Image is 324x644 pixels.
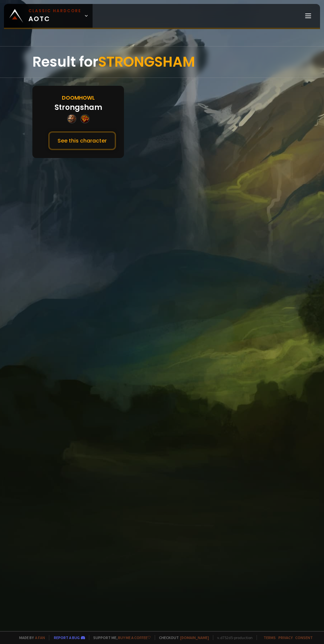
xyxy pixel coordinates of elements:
[295,635,313,640] a: Consent
[15,635,45,640] span: Made by
[98,52,195,72] span: STRONGSHAM
[32,47,292,78] div: Result for
[35,635,45,640] a: a fan
[48,131,116,150] button: See this character
[55,102,102,113] div: Strongsham
[118,635,151,640] a: Buy me a coffee
[28,8,81,24] span: AOTC
[54,635,80,640] a: Report a bug
[263,635,276,640] a: Terms
[155,635,209,640] span: Checkout
[180,635,209,640] a: [DOMAIN_NAME]
[89,635,151,640] span: Support me,
[213,635,253,640] span: v. d752d5 - production
[4,4,93,28] a: Classic HardcoreAOTC
[62,94,95,102] div: Doomhowl
[278,635,293,640] a: Privacy
[28,8,81,14] small: Classic Hardcore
